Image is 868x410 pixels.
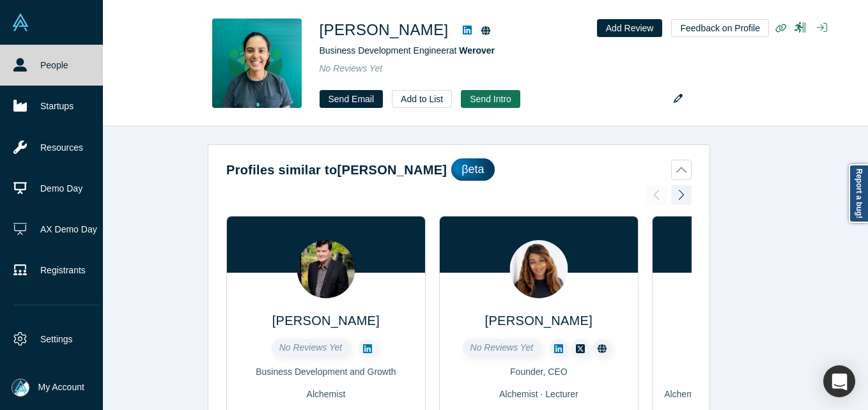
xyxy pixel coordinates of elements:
[226,160,447,179] h2: Profiles similar to [PERSON_NAME]
[320,45,495,56] span: Business Development Engineer at
[297,240,355,298] img: Jay Field's Profile Image
[392,90,452,108] button: Add to List
[226,158,692,181] button: Profiles similar to[PERSON_NAME]βeta
[510,367,568,377] span: Founder, CEO
[449,388,629,401] div: Alchemist · Lecturer
[212,19,302,108] img: Molka Rais's Profile Image
[272,314,380,328] a: [PERSON_NAME]
[320,63,383,73] span: No Reviews Yet
[320,90,384,108] a: Send Email
[12,13,29,31] img: Alchemist Vault Logo
[320,19,449,42] h1: [PERSON_NAME]
[12,379,84,397] button: My Account
[461,90,520,108] button: Send Intro
[12,379,29,397] img: Mia Scott's Account
[662,388,842,401] div: Alchemist · Mentor · Freelancer / Consultant
[509,240,568,298] img: Nerissa Zhang's Profile Image
[671,19,769,37] button: Feedback on Profile
[256,367,396,377] span: Business Development and Growth
[485,314,593,328] a: [PERSON_NAME]
[459,45,495,56] a: Werover
[597,19,663,37] button: Add Review
[279,342,343,353] span: No Reviews Yet
[451,158,494,181] div: βeta
[849,164,868,223] a: Report a bug!
[470,342,534,353] span: No Reviews Yet
[38,381,84,394] span: My Account
[236,388,416,401] div: Alchemist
